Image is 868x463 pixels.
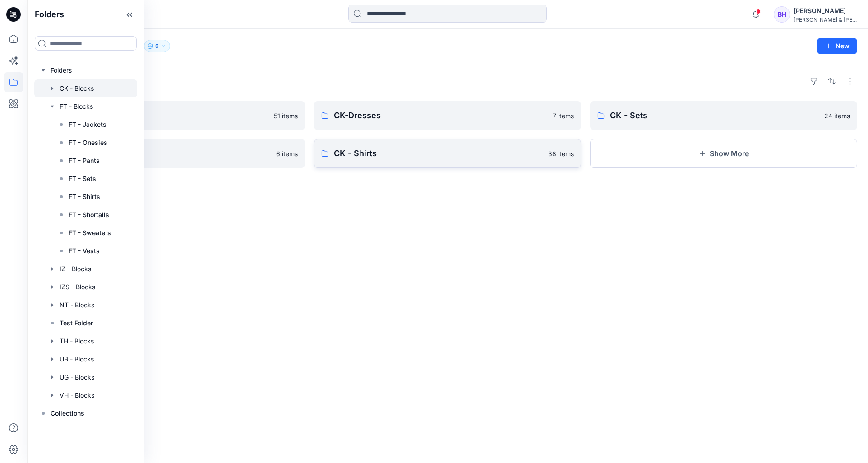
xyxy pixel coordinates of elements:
[774,6,790,23] div: BH
[69,155,100,166] p: FT - Pants
[314,139,581,168] a: CK - Shirts38 items
[58,109,268,122] p: CK - Jackets
[314,101,581,130] a: CK-Dresses7 items
[794,16,857,23] div: [PERSON_NAME] & [PERSON_NAME]
[274,111,298,120] p: 51 items
[58,147,271,160] p: CK - Vests
[610,109,819,122] p: CK - Sets
[794,5,857,16] div: [PERSON_NAME]
[553,111,574,120] p: 7 items
[60,318,93,329] p: Test Folder
[38,139,305,168] a: CK - Vests6 items
[69,137,107,148] p: FT - Onesies
[817,38,857,54] button: New
[69,173,96,184] p: FT - Sets
[69,119,106,130] p: FT - Jackets
[276,149,298,158] p: 6 items
[69,227,111,238] p: FT - Sweaters
[69,191,100,202] p: FT - Shirts
[69,209,109,220] p: FT - Shortalls
[69,245,100,256] p: FT - Vests
[334,109,547,122] p: CK-Dresses
[144,40,170,52] button: 6
[51,408,84,419] p: Collections
[155,41,159,51] p: 6
[38,101,305,130] a: CK - Jackets51 items
[824,111,850,120] p: 24 items
[548,149,574,158] p: 38 items
[334,147,543,160] p: CK - Shirts
[590,139,857,168] button: Show More
[590,101,857,130] a: CK - Sets24 items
